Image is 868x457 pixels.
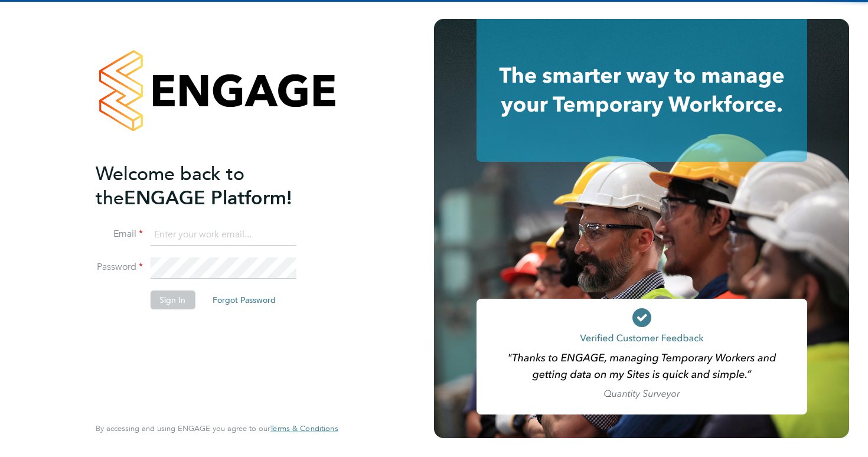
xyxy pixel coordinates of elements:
a: Terms & Conditions [270,424,338,433]
span: Welcome back to the [96,162,244,210]
h2: ENGAGE Platform! [96,162,326,210]
span: By accessing and using ENGAGE you agree to our [96,423,338,433]
input: Enter your work email... [150,224,296,246]
button: Forgot Password [203,290,285,309]
span: Terms & Conditions [270,423,338,433]
button: Sign In [150,290,195,309]
label: Password [96,261,143,273]
label: Email [96,228,143,240]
